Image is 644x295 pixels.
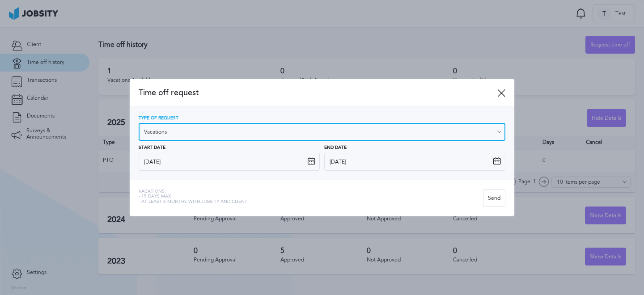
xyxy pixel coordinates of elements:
span: - 15 days max [139,194,247,199]
span: Time off request [139,88,497,97]
span: End Date [324,145,347,151]
button: Send [483,189,505,207]
span: Start Date [139,145,165,151]
div: Send [483,190,505,207]
span: Type of Request [139,116,178,121]
span: Vacations: [139,189,247,194]
span: - At least 6 months with jobsity and client [139,199,247,205]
